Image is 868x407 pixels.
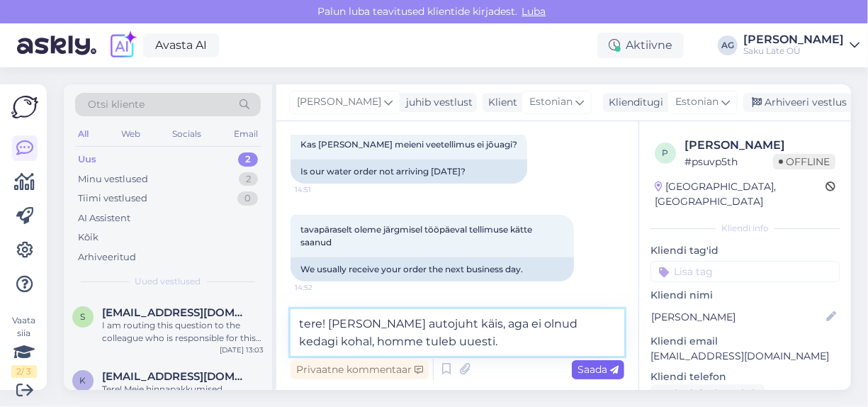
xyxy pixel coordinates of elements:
[684,154,773,169] div: # psuvp5th
[11,314,37,378] div: Vaata siia
[237,191,258,206] div: 0
[743,34,859,57] a: [PERSON_NAME]Saku Läte OÜ
[597,33,684,58] div: Aktiivne
[718,35,738,55] div: AG
[743,93,852,112] div: Arhiveeri vestlus
[743,45,844,57] div: Saku Läte OÜ
[78,152,96,167] div: Uus
[231,125,261,143] div: Email
[295,282,348,293] span: 14:52
[108,30,137,60] img: explore-ai
[655,179,825,209] div: [GEOGRAPHIC_DATA], [GEOGRAPHIC_DATA]
[650,222,840,235] div: Kliendi info
[238,152,258,167] div: 2
[143,33,219,57] a: Avasta AI
[11,365,37,378] div: 2 / 3
[81,311,86,322] span: s
[78,191,147,206] div: Tiimi vestlused
[78,172,148,186] div: Minu vestlused
[295,184,348,195] span: 14:51
[102,370,249,383] span: ksauto@hot.ee
[518,5,551,18] span: Luba
[577,363,619,376] span: Saada
[300,224,534,247] span: tavapäraselt oleme järgmisel tööpäeval tellimuse kätte saanud
[11,96,38,118] img: Askly Logo
[650,349,840,364] p: [EMAIL_ADDRESS][DOMAIN_NAME]
[78,211,130,225] div: AI Assistent
[169,125,204,143] div: Socials
[650,369,840,384] p: Kliendi telefon
[400,95,473,110] div: juhib vestlust
[773,154,835,169] span: Offline
[650,288,840,303] p: Kliendi nimi
[78,250,136,264] div: Arhiveeritud
[743,34,844,45] div: [PERSON_NAME]
[651,309,823,325] input: Lisa nimi
[291,309,624,356] textarea: tere! [PERSON_NAME] autojuht käis, aga ei olnud kedagi kohal, homme tuleb uuesti.
[88,97,145,112] span: Otsi kliente
[291,257,574,281] div: We usually receive your order the next business day.
[75,125,91,143] div: All
[663,147,669,158] span: p
[650,334,840,349] p: Kliendi email
[684,137,835,154] div: [PERSON_NAME]
[603,95,663,110] div: Klienditugi
[675,94,718,110] span: Estonian
[102,306,249,319] span: sasrsulev@gmail.com
[135,275,201,288] span: Uued vestlused
[239,172,258,186] div: 2
[78,230,98,245] div: Kõik
[650,384,765,403] div: Küsi telefoninumbrit
[650,261,840,282] input: Lisa tag
[483,95,517,110] div: Klient
[118,125,143,143] div: Web
[300,139,517,150] span: Kas [PERSON_NAME] meieni veetellimus ei jõuagi?
[529,94,573,110] span: Estonian
[102,319,264,345] div: I am routing this question to the colleague who is responsible for this topic. The reply might ta...
[650,243,840,258] p: Kliendi tag'id
[291,360,429,379] div: Privaatne kommentaar
[291,160,527,184] div: Is our water order not arriving [DATE]?
[297,94,381,110] span: [PERSON_NAME]
[220,345,264,355] div: [DATE] 13:03
[80,375,86,386] span: k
